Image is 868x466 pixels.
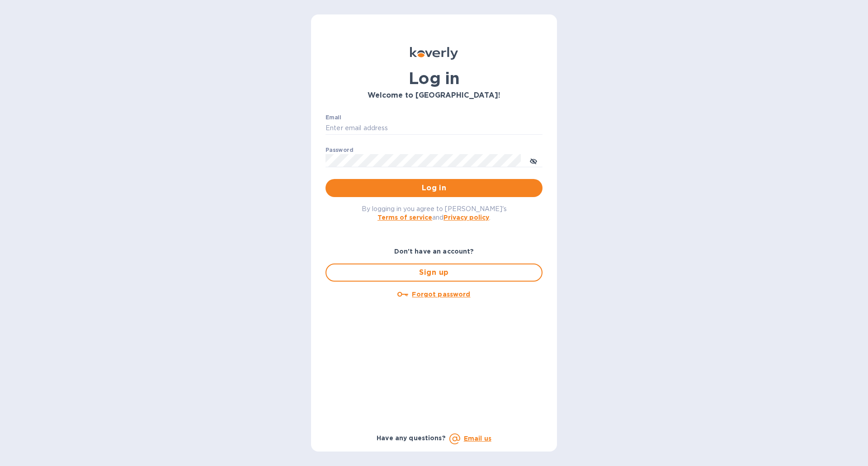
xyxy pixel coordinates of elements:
[524,151,542,169] button: toggle password visibility
[325,179,542,197] button: Log in
[410,47,458,60] img: Koverly
[443,214,489,221] a: Privacy policy
[362,205,507,221] span: By logging in you agree to [PERSON_NAME]'s and .
[377,434,446,442] b: Have any questions?
[412,291,470,298] u: Forgot password
[325,115,341,120] label: Email
[325,91,542,100] h3: Welcome to [GEOGRAPHIC_DATA]!
[377,214,432,221] a: Terms of service
[334,267,534,278] span: Sign up
[464,435,491,442] a: Email us
[325,147,353,153] label: Password
[325,264,542,282] button: Sign up
[394,248,474,255] b: Don't have an account?
[325,69,542,88] h1: Log in
[333,183,535,193] span: Log in
[325,122,542,135] input: Enter email address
